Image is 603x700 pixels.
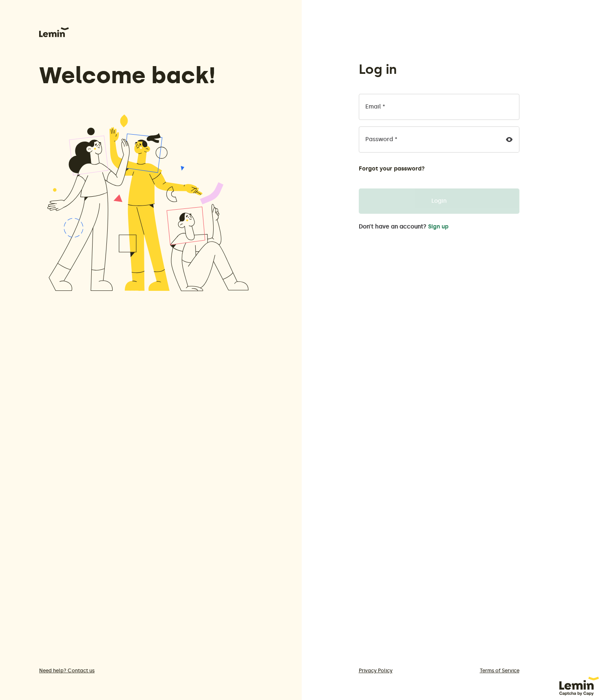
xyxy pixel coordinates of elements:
[480,667,519,674] a: Terms of Service
[365,104,385,110] label: Email *
[428,224,448,230] button: Sign up
[359,188,519,214] button: Login
[39,62,258,89] h3: Welcome back!
[559,677,599,696] img: 63f920f45959a057750d25c1_lem1.svg
[359,224,426,230] span: Don’t have an account?
[39,667,258,674] a: Need help? Contact us
[359,667,393,674] a: Privacy Policy
[359,94,519,120] input: Email *
[359,61,397,78] h1: Log in
[365,136,398,143] label: Password *
[39,27,69,37] img: Lemin logo
[359,166,425,172] button: Forgot your password?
